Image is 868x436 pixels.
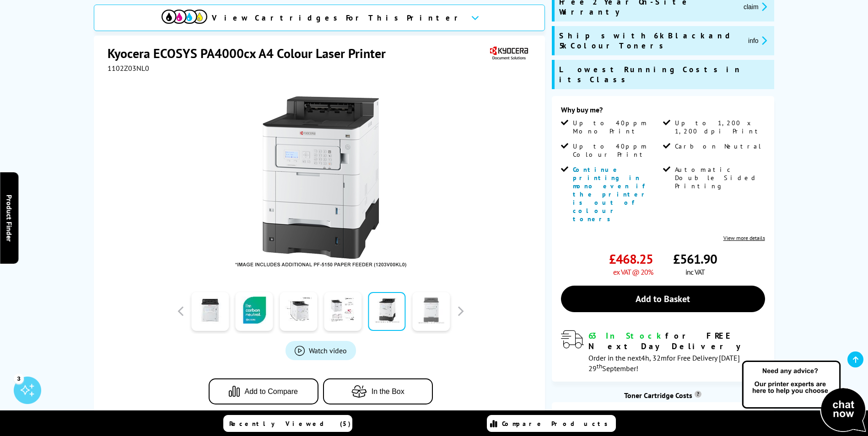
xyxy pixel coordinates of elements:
span: £468.25 [609,250,653,267]
div: 3 [14,373,24,383]
a: Add to Basket [561,286,765,312]
button: promo-description [745,35,770,46]
button: Add to Compare [209,378,318,404]
a: Compare Products [487,415,616,432]
span: In the Box [372,388,404,396]
span: Up to 40ppm Mono Print [573,119,661,135]
a: Recently Viewed (5) [223,415,352,432]
span: 63 In Stock [588,330,665,341]
button: promo-description [741,1,770,12]
span: ex VAT @ 20% [613,267,653,276]
sup: Cost per page [695,391,701,398]
span: Continue printing in mono even if the printer is out of colour toners [573,165,650,223]
a: View more details [723,234,765,241]
sup: th [597,362,602,370]
img: Open Live Chat window [740,359,868,434]
span: £561.90 [673,250,717,267]
span: Add to Compare [244,388,298,396]
img: Kyocera ECOSYS PA4000cx Thumbnail [231,91,410,270]
div: Toner Cartridge Costs [552,391,774,400]
span: Watch video [309,346,347,355]
span: Automatic Double Sided Printing [675,165,763,190]
button: In the Box [323,378,433,404]
img: Kyocera [488,45,530,62]
div: for FREE Next Day Delivery [588,330,765,351]
span: Up to 40ppm Colour Print [573,142,661,159]
span: Order in the next for Free Delivery [DATE] 29 September! [588,353,740,373]
span: Compare Products [502,420,613,428]
span: Ships with 6k Black and 5k Colour Toners [559,31,741,51]
div: Why buy me? [561,105,765,119]
span: Carbon Neutral [675,142,762,150]
img: View Cartridges [162,10,207,24]
span: Recently Viewed (5) [229,420,351,428]
h1: Kyocera ECOSYS PA4000cx A4 Colour Laser Printer [108,45,395,62]
span: 1102Z03NL0 [108,64,149,73]
span: View Cartridges For This Printer [212,13,464,23]
span: inc VAT [685,267,705,276]
span: Product Finder [5,195,14,242]
span: Up to 1,200 x 1,200 dpi Print [675,119,763,135]
a: Product_All_Videos [286,341,356,360]
div: modal_delivery [561,330,765,372]
span: Lowest Running Costs in its Class [559,64,770,85]
span: 4h, 32m [641,353,667,362]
